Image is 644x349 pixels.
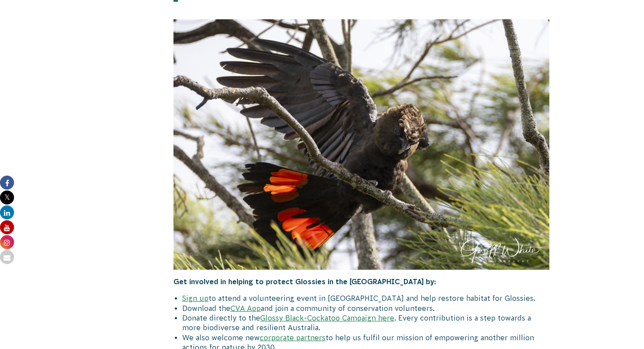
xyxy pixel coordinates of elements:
[260,314,394,322] a: Glossy Black-Cockatoo Campaign here
[182,313,549,333] li: Donate directly to the . Every contribution is a step towards a more biodiverse and resilient Aus...
[173,278,436,286] strong: Get involved in helping to protect Glossies in the [GEOGRAPHIC_DATA] by:
[230,304,261,312] a: CVA App
[182,293,549,303] li: to attend a volunteering event in [GEOGRAPHIC_DATA] and help restore habitat for Glossies.
[182,294,209,302] a: Sign up
[260,334,326,342] a: corporate partners
[182,303,549,313] li: Download the and join a community of conservation volunteers.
